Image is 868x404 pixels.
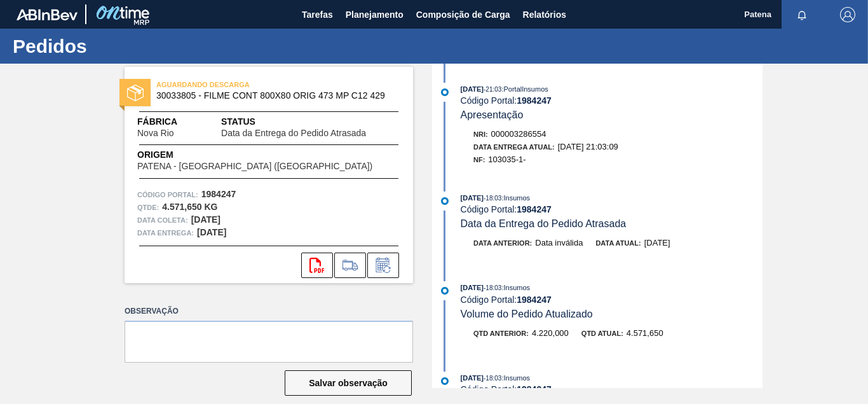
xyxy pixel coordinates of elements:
[595,239,641,247] span: Data atual:
[532,328,569,338] span: 4.220,000
[461,85,484,93] span: [DATE]
[441,377,449,385] img: atual
[137,226,194,239] span: Data entrega:
[461,284,484,291] span: [DATE]
[461,194,484,202] span: [DATE]
[501,374,530,382] span: : Insumos
[125,302,413,321] label: Observação
[137,148,400,162] span: Origem
[517,204,552,214] strong: 1984247
[461,374,484,382] span: [DATE]
[491,129,546,139] span: 000003286554
[461,218,627,229] span: Data da Entrega do Pedido Atrasada
[473,239,532,247] span: Data anterior:
[644,238,670,247] span: [DATE]
[221,129,366,138] span: Data da Entrega do Pedido Atrasada
[501,194,530,202] span: : Insumos
[473,156,485,164] span: NF:
[558,142,618,151] span: [DATE] 21:03:09
[441,88,449,96] img: atual
[523,7,566,22] span: Relatórios
[301,253,333,278] div: Abrir arquivo PDF
[137,188,198,201] span: Código Portal:
[137,201,159,214] span: Qtde :
[488,155,526,164] span: 103035-1-
[416,7,510,22] span: Composição de Carga
[221,115,400,129] span: Status
[517,95,552,106] strong: 1984247
[501,85,548,93] span: : PortalInsumos
[461,295,763,305] div: Código Portal:
[302,7,333,22] span: Tarefas
[13,39,238,53] h1: Pedidos
[367,253,399,278] div: Informar alteração no pedido
[484,86,501,93] span: - 21:03
[137,214,188,226] span: Data coleta:
[346,7,403,22] span: Planejamento
[461,109,524,120] span: Apresentação
[473,130,488,138] span: Nri:
[473,330,529,337] span: Qtd anterior:
[473,143,555,151] span: Data Entrega Atual:
[156,78,334,91] span: AGUARDANDO DESCARGA
[581,330,623,337] span: Qtd atual:
[461,95,763,106] div: Código Portal:
[461,309,593,319] span: Volume do Pedido Atualizado
[782,6,822,24] button: Notificações
[285,370,412,396] button: Salvar observação
[137,129,174,138] span: Nova Rio
[484,284,501,291] span: - 18:03
[137,115,214,129] span: Fábrica
[840,7,855,22] img: Logout
[137,162,372,171] span: PATENA - [GEOGRAPHIC_DATA] ([GEOGRAPHIC_DATA])
[201,189,236,199] strong: 1984247
[535,238,583,247] span: Data inválida
[501,284,530,291] span: : Insumos
[461,384,763,394] div: Código Portal:
[517,384,552,394] strong: 1984247
[17,9,78,20] img: TNhmsLtSVTkK8tSr43FrP2fwEKptu5GPRR3wAAAABJRU5ErkJggg==
[441,287,449,295] img: atual
[127,85,144,101] img: status
[197,227,226,237] strong: [DATE]
[461,204,763,214] div: Código Portal:
[441,197,449,205] img: atual
[627,328,663,338] span: 4.571,650
[191,214,220,225] strong: [DATE]
[162,202,217,212] strong: 4.571,650 KG
[334,253,366,278] div: Ir para Composição de Carga
[484,195,501,202] span: - 18:03
[517,295,552,305] strong: 1984247
[156,91,387,101] span: 30033805 - FILME CONT 800X80 ORIG 473 MP C12 429
[484,375,501,382] span: - 18:03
